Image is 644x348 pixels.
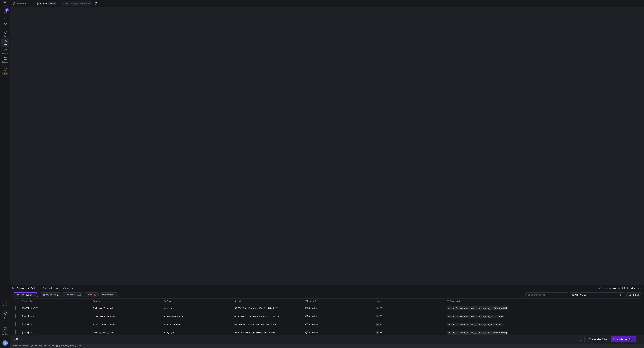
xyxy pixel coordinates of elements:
[1,38,9,47] a: Code
[587,336,609,342] button: Visualize DAG
[22,307,38,310] span: [DATE] 20:30:00
[66,287,73,289] span: Alerts
[232,312,303,320] div: d634bae4-5424-4ed5-b45b-da746d580533
[305,300,318,302] span: Triggered By
[14,338,24,341] span: y42 build
[448,307,507,310] span: y42 build --select +tag:hourly,+tag:[PERSON_NAME]
[22,323,38,326] span: [DATE] 20:30:00
[93,331,114,334] y42-duration: 9 minutes 37 seconds
[3,35,8,37] span: Editor
[59,345,76,347] span: [PERSON_NAME]
[43,293,46,296] div: DZ
[13,2,15,5] span: 🏈
[43,287,59,289] span: Build scheduler
[308,304,318,312] span: Scheduler
[22,315,38,318] span: [DATE] 20:30:00
[1,339,9,347] button: DZ
[232,320,303,328] div: c5ced6c6-130f-4e00-bc7d-7e3dec248b42
[41,292,61,297] button: DZMy builds2
[308,312,318,320] span: Scheduler
[232,304,303,312] div: 87d07c20-6ab0-4ec4-a93c-f64b1ebc4b27
[380,312,382,320] div: 30
[77,293,81,296] span: 982
[114,293,116,296] span: 1
[36,1,60,6] button: masterdefault
[2,72,8,75] span: Beta
[13,292,38,297] button: All builds1000+
[1,299,9,308] button: Help
[62,285,74,291] button: Alerts
[592,338,607,341] span: Visualize DAG
[22,300,32,302] span: Started At
[16,2,27,5] span: SalesDraft
[93,300,101,302] span: Duration
[587,293,588,296] span: –
[2,61,8,63] span: Catalog
[1,325,9,336] a: Spacesettings
[164,300,174,302] span: DAG Name
[102,294,113,296] span: In progress
[380,328,382,336] div: 29
[380,320,382,328] div: 28
[234,300,241,302] span: Run Id
[93,315,115,318] y42-duration: 15 minutes 53 seconds
[628,338,631,341] kbd: ⌘
[22,331,38,334] span: [DATE] 20:30:00
[12,345,28,347] span: Deploy this state:
[448,323,502,326] span: y42 build --select +tag:hourly,+tag:blueraven
[572,293,586,296] input: Start datetime
[164,329,176,337] span: agee_3_hour
[376,300,381,302] span: Jobs
[1,56,9,64] a: Catalog
[64,294,75,296] span: Successful
[602,287,643,289] span: norm__appointment_facts_wide_macro
[87,294,93,296] span: Failed
[17,287,24,289] span: Deploy
[62,292,83,297] button: Successful982
[26,285,38,291] button: Build
[2,331,8,335] span: Space settings
[616,338,627,341] div: Build now
[450,300,460,302] span: Command
[308,320,318,328] span: Scheduler
[3,2,7,5] img: https://storage.googleapis.com/y42-prod-data-exchange/images/Yf2Qvegn13xqq0DljGMI0l8d5Zqtiw36EXr8...
[3,44,7,46] span: Code
[5,8,9,11] div: 34
[1,64,9,76] a: PRsBeta
[1,8,9,14] button: 34
[2,317,8,321] span: Get started
[40,2,48,5] span: master
[631,338,634,341] kbd: ⏎
[380,304,382,312] div: 30
[589,293,612,296] input: End datetime
[626,292,641,297] button: Reload
[57,293,59,296] span: 2
[164,320,181,329] span: blueraven_3_hour
[448,331,507,334] span: y42 build --select +tag:hourly,+tag:[PERSON_NAME]
[1,1,9,6] a: https://storage.googleapis.com/y42-prod-data-exchange/images/Yf2Qvegn13xqq0DljGMI0l8d5Zqtiw36EXr8...
[26,293,32,296] span: 1000+
[31,287,36,289] span: Build
[46,294,56,296] span: My builds
[94,293,96,296] span: 17
[164,304,175,312] span: ollin_3_hour
[93,307,114,310] y42-duration: 7 minutes 25 seconds
[3,305,7,307] span: Help
[84,292,99,297] button: Failed17
[4,69,7,72] span: PRs
[232,328,303,336] div: 5249f19f-7084-4c34-811f-ef088a33e95c
[2,340,8,346] div: DZ
[48,2,56,5] span: default
[30,344,85,348] button: removed unused callDZ[PERSON_NAME][DATE]
[2,52,8,54] span: Monitor
[100,292,118,297] button: In progress1
[632,293,639,296] span: Reload
[56,344,58,347] div: DZ
[164,312,183,320] span: anchorhome_3_hour
[1,47,9,56] a: Monitor
[308,328,318,336] span: Scheduler
[531,293,566,296] input: Search Builds
[1,30,9,38] a: Editor
[611,336,636,342] button: Build now⌘⏎
[93,323,115,326] y42-duration: 22 minutes 56 seconds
